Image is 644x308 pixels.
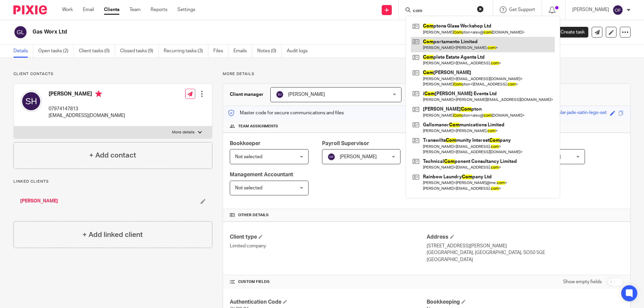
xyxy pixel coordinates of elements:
[13,25,28,39] img: svg%3E
[104,6,119,13] a: Clients
[89,150,136,161] h4: + Add contact
[549,27,588,38] a: Create task
[13,71,212,77] p: Client contacts
[83,230,143,240] h4: + Add linked client
[164,45,208,58] a: Recurring tasks (3)
[288,92,325,97] span: [PERSON_NAME]
[20,198,58,204] a: [PERSON_NAME]
[509,7,535,12] span: Get Support
[38,45,74,58] a: Open tasks (2)
[177,6,195,13] a: Settings
[213,45,228,58] a: Files
[20,90,42,112] img: svg%3E
[327,153,335,161] img: svg%3E
[427,256,624,263] p: [GEOGRAPHIC_DATA]
[427,249,624,256] p: [GEOGRAPHIC_DATA], [GEOGRAPHIC_DATA], SO50 5GE
[340,155,377,159] span: [PERSON_NAME]
[83,6,94,13] a: Email
[151,6,167,13] a: Reports
[322,141,369,146] span: Payroll Supervisor
[230,141,261,146] span: Bookkeeper
[612,5,623,15] img: svg%3E
[427,299,624,306] h4: Bookkeeping
[230,299,427,306] h4: Authentication Code
[235,155,262,159] span: Not selected
[13,179,212,184] p: Linked clients
[13,45,33,58] a: Details
[13,5,47,14] img: Pixie
[563,279,602,285] label: Show empty fields
[62,6,73,13] a: Work
[49,106,125,112] p: 07974147813
[49,90,125,99] h4: [PERSON_NAME]
[287,45,313,58] a: Audit logs
[230,172,293,177] span: Management Accountant
[427,243,624,249] p: [STREET_ADDRESS][PERSON_NAME]
[120,45,159,58] a: Closed tasks (9)
[233,45,252,58] a: Emails
[228,110,344,116] p: Master code for secure communications and files
[477,6,484,12] button: Clear
[276,90,284,99] img: svg%3E
[230,279,427,285] h4: CUSTOM FIELDS
[33,28,438,36] h2: Gas Worx Ltd
[412,8,473,14] input: Search
[172,130,195,135] p: More details
[49,112,125,119] p: [EMAIL_ADDRESS][DOMAIN_NAME]
[427,234,624,241] h4: Address
[572,6,609,13] p: [PERSON_NAME]
[238,212,269,218] span: Other details
[230,243,427,249] p: Limited company
[230,91,264,98] h3: Client manager
[257,45,282,58] a: Notes (0)
[230,234,427,241] h4: Client type
[79,45,115,58] a: Client tasks (0)
[223,71,631,77] p: More details
[95,90,102,97] i: Primary
[541,109,607,117] div: spectacular-jade-satin-lego-set
[238,124,278,129] span: Team assignments
[129,6,141,13] a: Team
[235,186,262,190] span: Not selected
